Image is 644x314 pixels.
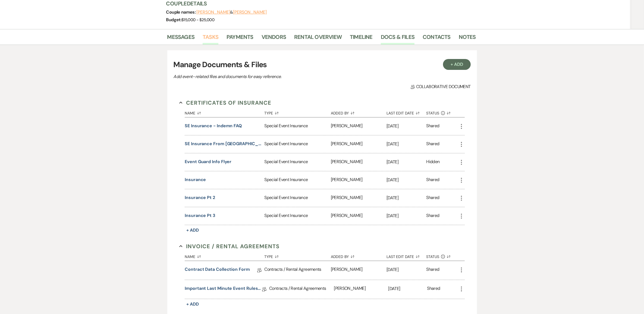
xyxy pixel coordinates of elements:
[185,250,264,261] button: Name
[264,171,331,189] div: Special Event Insurance
[203,33,218,45] a: Tasks
[387,123,426,130] p: [DATE]
[197,10,230,14] button: [PERSON_NAME]
[185,123,242,129] button: SE Insurance - Indemn FAQ
[185,285,262,294] a: Important Last Minute Event Rules/Acknowledgment
[387,176,426,184] p: [DATE]
[426,250,458,261] button: Status
[264,250,331,261] button: Type
[350,33,373,45] a: Timeline
[173,73,363,80] p: Add event–related files and documents for easy reference.
[459,33,476,45] a: Notes
[426,123,439,130] div: Shared
[233,10,267,14] button: [PERSON_NAME]
[426,212,439,220] div: Shared
[264,189,331,207] div: Special Event Insurance
[331,207,387,225] div: [PERSON_NAME]
[387,107,426,117] button: Last Edit Date
[181,17,214,23] span: $15,000 - $25,000
[426,158,440,166] div: Hidden
[264,107,331,117] button: Type
[185,212,215,219] button: Insurance pt 3
[227,33,253,45] a: Payments
[185,158,231,165] button: Event Guard Info Flyer
[185,194,215,201] button: Insurance pt 2
[186,227,199,233] span: + Add
[331,117,387,135] div: [PERSON_NAME]
[331,261,387,280] div: [PERSON_NAME]
[179,99,271,107] button: Certificates of Insurance
[331,153,387,171] div: [PERSON_NAME]
[387,212,426,219] p: [DATE]
[334,280,388,299] div: [PERSON_NAME]
[264,135,331,153] div: Special Event Insurance
[331,171,387,189] div: [PERSON_NAME]
[264,153,331,171] div: Special Event Insurance
[387,141,426,148] p: [DATE]
[331,189,387,207] div: [PERSON_NAME]
[331,250,387,261] button: Added By
[426,111,439,115] span: Status
[387,194,426,201] p: [DATE]
[185,141,262,147] button: SE Insurance from [GEOGRAPHIC_DATA]
[331,135,387,153] div: [PERSON_NAME]
[185,176,206,183] button: Insurance
[423,33,451,45] a: Contacts
[443,59,471,70] button: + Add
[426,176,439,184] div: Shared
[185,226,200,234] button: + Add
[387,158,426,166] p: [DATE]
[269,280,334,299] div: Contracts / Rental Agreements
[185,266,250,275] a: Contract Data Collection Form
[426,194,439,202] div: Shared
[381,33,414,45] a: Docs & Files
[427,285,440,294] div: Shared
[167,33,195,45] a: Messages
[179,242,279,250] button: Invoice / Rental Agreements
[388,285,427,292] p: [DATE]
[426,107,458,117] button: Status
[426,141,439,148] div: Shared
[186,301,199,307] span: + Add
[197,10,267,15] span: &
[166,9,197,15] span: Couple names:
[411,83,470,90] span: Collaborative document
[387,250,426,261] button: Last Edit Date
[264,117,331,135] div: Special Event Insurance
[426,266,439,275] div: Shared
[264,261,331,280] div: Contracts / Rental Agreements
[166,17,182,23] span: Budget:
[387,266,426,273] p: [DATE]
[294,33,342,45] a: Rental Overview
[331,107,387,117] button: Added By
[262,33,286,45] a: Vendors
[426,255,439,259] span: Status
[185,107,264,117] button: Name
[185,300,200,308] button: + Add
[173,59,470,70] h3: Manage Documents & Files
[264,207,331,225] div: Special Event Insurance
